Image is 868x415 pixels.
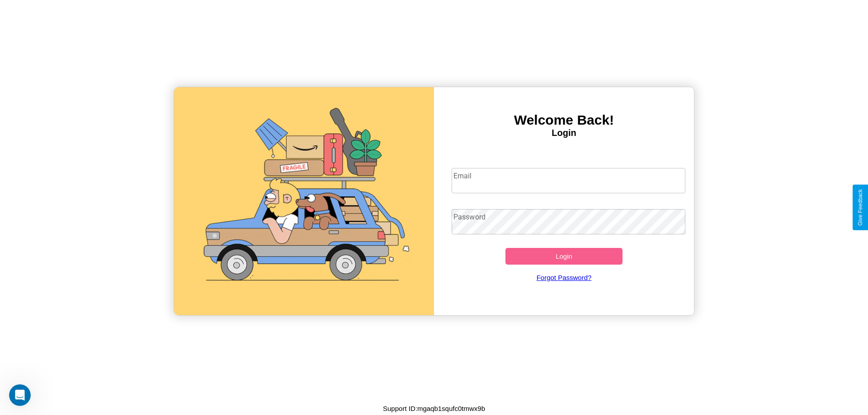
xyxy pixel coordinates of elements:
img: gif [174,87,434,315]
p: Support ID: mgaqb1squfc0tmwx9b [383,402,485,415]
button: Login [505,248,623,265]
h4: Login [434,128,694,138]
h3: Welcome Back! [434,112,694,128]
a: Forgot Password? [447,265,681,290]
iframe: Intercom live chat [9,384,31,406]
div: Give Feedback [857,189,863,226]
